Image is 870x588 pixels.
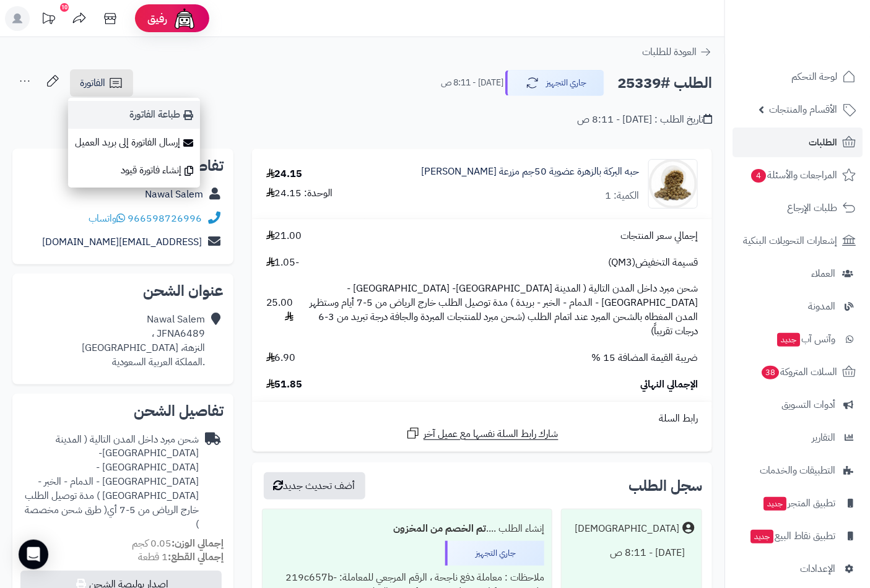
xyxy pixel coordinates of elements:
span: رفيق [147,11,167,26]
a: السلات المتروكة38 [733,357,863,387]
h3: سجل الطلب [629,478,702,493]
a: 966598726996 [128,211,202,226]
a: العملاء [733,259,863,288]
span: لوحة التحكم [791,68,837,85]
span: تطبيق المتجر [762,495,835,512]
a: لوحة التحكم [733,62,863,92]
a: العودة للطلبات [642,45,712,59]
span: تطبيق نقاط البيع [749,527,835,545]
a: المراجعات والأسئلة4 [733,160,863,190]
span: طلبات الإرجاع [787,199,837,217]
a: تحديثات المنصة [33,6,64,34]
a: الطلبات [733,128,863,157]
a: إرسال الفاتورة إلى بريد العميل [68,129,200,157]
div: رابط السلة [257,412,707,426]
span: العودة للطلبات [642,45,697,59]
small: 0.05 كجم [132,536,224,551]
h2: تفاصيل الشحن [22,404,224,418]
h2: الطلب #25339 [617,71,712,96]
span: شحن مبرد داخل المدن التالية ( المدينة [GEOGRAPHIC_DATA]- [GEOGRAPHIC_DATA] - [GEOGRAPHIC_DATA] - ... [306,282,698,338]
span: ( طرق شحن مخصصة ) [25,503,199,532]
span: 38 [761,365,780,380]
a: تطبيق المتجرجديد [733,488,863,518]
a: أدوات التسويق [733,390,863,420]
a: شارك رابط السلة نفسها مع عميل آخر [406,426,559,441]
strong: إجمالي القطع: [168,550,224,564]
a: الفاتورة [70,69,133,97]
span: 4 [750,168,767,183]
div: Nawal Salem JFNA6489 ، النزهة، [GEOGRAPHIC_DATA] .المملكة العربية السعودية [82,313,205,369]
span: 6.90 [266,351,296,365]
span: العملاء [811,265,835,282]
span: إجمالي سعر المنتجات [620,229,698,243]
span: التطبيقات والخدمات [760,462,835,479]
a: وآتس آبجديد [733,324,863,354]
span: جديد [750,530,773,543]
div: 24.15 [266,167,303,181]
span: الإعدادات [800,560,835,577]
img: ai-face.png [172,6,197,31]
small: [DATE] - 8:11 ص [441,77,503,89]
span: جديد [763,497,786,511]
a: Nawal Salem [145,187,203,202]
a: طباعة الفاتورة [68,101,200,129]
span: وآتس آب [776,331,835,348]
span: المدونة [808,298,835,315]
div: الوحدة: 24.15 [266,186,333,201]
img: 1747060212-1673112335-sCyKToUSEtjQsBLwHs2px9BIcKuRqtSW28o5tqfK-550x550-90x90.jpg [649,159,697,209]
small: 1 قطعة [138,550,224,564]
a: طلبات الإرجاع [733,193,863,223]
div: [DATE] - 8:11 ص [569,541,694,565]
a: واتساب [89,211,125,226]
div: 10 [60,3,69,12]
span: 21.00 [266,229,302,243]
span: السلات المتروكة [760,363,837,381]
div: الكمية: 1 [605,189,639,203]
a: الإعدادات [733,554,863,584]
a: تطبيق نقاط البيعجديد [733,521,863,551]
span: إشعارات التحويلات البنكية [743,232,837,249]
a: إنشاء فاتورة قيود [68,157,200,184]
span: 25.00 [266,296,294,324]
div: جاري التجهيز [445,541,544,566]
button: أضف تحديث جديد [264,472,365,499]
button: جاري التجهيز [505,70,604,96]
img: logo-2.png [786,17,858,43]
h2: تفاصيل العميل [22,158,224,173]
span: الفاتورة [80,76,105,90]
span: أدوات التسويق [781,396,835,413]
span: الإجمالي النهائي [640,378,698,392]
h2: عنوان الشحن [22,283,224,298]
a: التطبيقات والخدمات [733,456,863,485]
a: المدونة [733,292,863,321]
div: إنشاء الطلب .... [270,517,544,541]
a: [EMAIL_ADDRESS][DOMAIN_NAME] [42,235,202,249]
span: شارك رابط السلة نفسها مع عميل آخر [424,427,559,441]
div: [DEMOGRAPHIC_DATA] [575,522,679,536]
span: ضريبة القيمة المضافة 15 % [591,351,698,365]
a: إشعارات التحويلات البنكية [733,226,863,256]
span: الأقسام والمنتجات [769,101,837,118]
div: Open Intercom Messenger [19,540,48,569]
span: 51.85 [266,378,303,392]
div: تاريخ الطلب : [DATE] - 8:11 ص [577,113,712,127]
b: تم الخصم من المخزون [393,521,486,536]
a: حبه البركة بالزهرة عضوية 50جم مزرعة [PERSON_NAME] [421,165,639,179]
span: قسيمة التخفيض(QM3) [608,256,698,270]
span: المراجعات والأسئلة [750,166,837,184]
div: شحن مبرد داخل المدن التالية ( المدينة [GEOGRAPHIC_DATA]- [GEOGRAPHIC_DATA] - [GEOGRAPHIC_DATA] - ... [22,433,199,532]
span: جديد [777,333,800,347]
span: التقارير [812,429,835,446]
span: -1.05 [266,256,300,270]
span: الطلبات [809,134,837,151]
a: التقارير [733,423,863,452]
strong: إجمالي الوزن: [172,536,224,551]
